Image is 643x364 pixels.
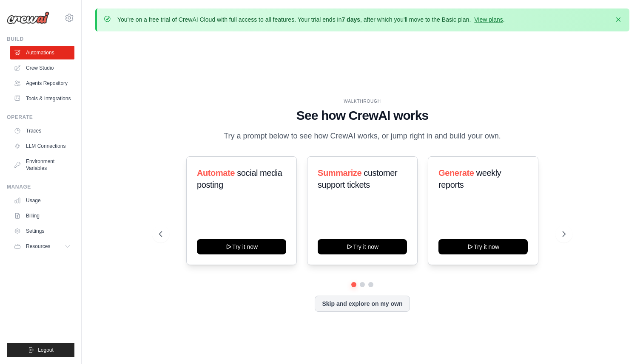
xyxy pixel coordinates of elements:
[7,343,74,357] button: Logout
[159,98,566,104] div: WALKTHROUGH
[341,16,360,23] strong: 7 days
[318,168,397,189] span: customer support tickets
[10,240,74,253] button: Resources
[10,224,74,238] a: Settings
[26,243,50,250] span: Resources
[315,296,410,312] button: Skip and explore on my own
[7,11,49,24] img: Logo
[10,139,74,153] a: LLM Connections
[10,209,74,223] a: Billing
[10,61,74,75] a: Crew Studio
[474,16,503,23] a: View plans
[10,92,74,105] a: Tools & Integrations
[219,130,505,142] p: Try a prompt below to see how CrewAI works, or jump right in and build your own.
[7,36,74,42] div: Build
[117,15,505,24] p: You're on a free trial of CrewAI Cloud with full access to all features. Your trial ends in , aft...
[7,114,74,121] div: Operate
[438,168,501,189] span: weekly reports
[600,323,643,364] iframe: Chat Widget
[7,183,74,190] div: Manage
[197,239,286,254] button: Try it now
[197,168,282,189] span: social media posting
[438,239,528,254] button: Try it now
[159,108,566,123] h1: See how CrewAI works
[38,347,54,353] span: Logout
[10,76,74,90] a: Agents Repository
[10,46,74,59] a: Automations
[10,155,74,175] a: Environment Variables
[318,168,361,178] span: Summarize
[10,124,74,138] a: Traces
[318,239,407,254] button: Try it now
[10,194,74,207] a: Usage
[197,168,235,178] span: Automate
[438,168,474,178] span: Generate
